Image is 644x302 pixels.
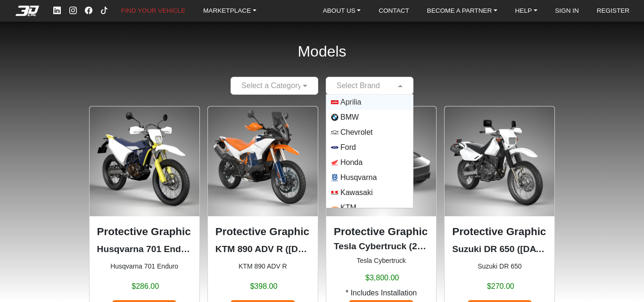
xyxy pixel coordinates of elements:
span: Ford [340,142,356,153]
a: BECOME A PARTNER [423,5,501,17]
p: Suzuki DR 650 (1996-2024) [452,243,547,256]
p: Tesla Cybertruck (2024) [334,240,429,253]
a: HELP [512,5,541,17]
img: BMW [331,114,339,121]
img: KTM [331,204,339,212]
ng-dropdown-panel: Options List [326,94,413,208]
span: Honda [340,157,363,168]
img: Ford [331,144,339,151]
p: Protective Graphic Kit [334,224,429,240]
img: 701 Enduronull2016-2024 [90,106,199,216]
p: Protective Graphic Kit [452,224,547,240]
span: Chevrolet [340,127,372,138]
img: Husqvarna [331,174,339,181]
p: Husqvarna 701 Enduro (2016-2024) [97,243,192,256]
img: Honda [331,159,339,166]
a: CONTACT [375,5,413,17]
a: ABOUT US [319,5,365,17]
span: $286.00 [132,281,159,292]
span: Aprilia [340,97,361,108]
a: FIND YOUR VEHICLE [117,5,189,17]
span: $398.00 [250,281,277,292]
h2: Models [297,30,346,73]
img: 890 ADV R null2023-2025 [208,106,318,216]
p: Protective Graphic Kit [97,224,192,240]
span: BMW [340,112,359,123]
p: Protective Graphic Kit [215,224,310,240]
p: KTM 890 ADV R (2023-2025) [215,243,310,256]
span: KTM [340,202,356,213]
small: Tesla Cybertruck [334,256,429,266]
img: DR 6501996-2024 [445,106,554,216]
span: Kawasaki [340,187,372,198]
span: Husqvarna [340,172,377,183]
a: REGISTER [593,5,634,17]
small: KTM 890 ADV R [215,261,310,271]
span: $270.00 [487,281,514,292]
small: Husqvarna 701 Enduro [97,261,192,271]
span: $3,800.00 [365,272,399,284]
a: MARKETPLACE [199,5,260,17]
img: Kawasaki [331,189,339,196]
img: Chevrolet [331,129,339,136]
small: Suzuki DR 650 [452,261,547,271]
img: Aprilia [331,98,339,106]
a: SIGN IN [551,5,583,17]
span: * Includes Installation [346,287,417,299]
